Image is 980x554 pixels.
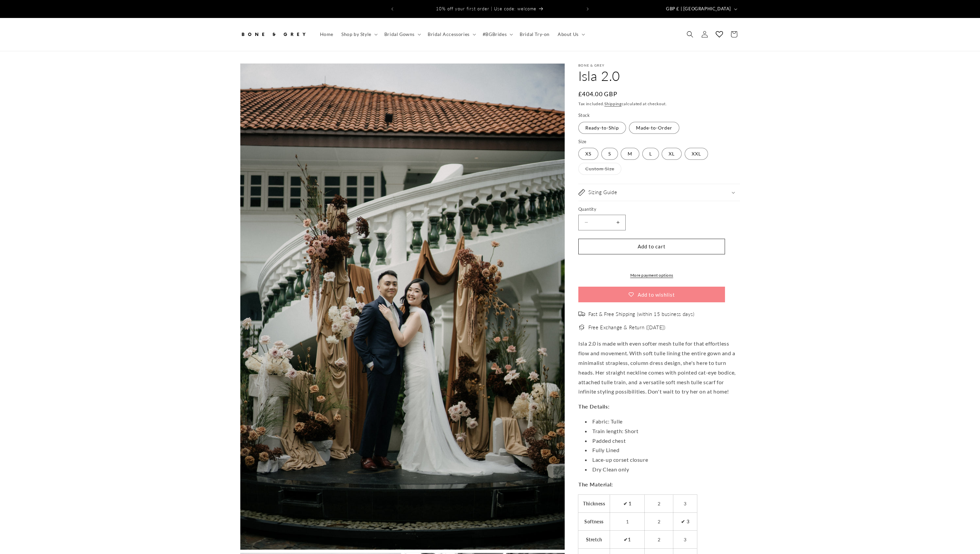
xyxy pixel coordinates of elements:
[685,148,708,160] label: XXL
[240,27,307,42] img: Bone and Grey Bridal
[585,465,740,474] li: Dry Clean only
[610,512,645,530] td: 1
[666,6,731,12] span: GBP £ | [GEOGRAPHIC_DATA]
[585,417,740,426] li: Fabric: Tulle
[483,31,507,37] span: #BGBrides
[341,31,371,37] span: Shop by Style
[578,239,725,254] button: Add to cart
[628,537,631,542] strong: 1
[578,148,598,160] label: XS
[604,101,622,106] a: Shipping
[588,311,695,318] span: Fast & Free Shipping (within 15 business days)
[578,324,585,331] img: exchange_2.png
[588,189,617,196] h2: Sizing Guide
[380,27,424,41] summary: Bridal Gowns
[516,27,554,41] a: Bridal Try-on
[578,206,725,213] label: Quantity
[645,531,673,549] td: 2
[384,31,415,37] span: Bridal Gowns
[558,31,579,37] span: About Us
[316,27,337,41] a: Home
[681,519,689,524] strong: ✔ 3
[662,148,682,160] label: XL
[683,27,697,42] summary: Search
[337,27,380,41] summary: Shop by Style
[642,148,659,160] label: L
[385,3,400,15] button: Previous announcement
[585,436,740,446] li: Padded chest
[238,25,309,44] a: Bone and Grey Bridal
[578,90,617,99] span: £404.00 GBP
[320,31,333,37] span: Home
[578,63,740,67] p: Bone & Grey
[621,148,639,160] label: M
[673,495,697,513] td: 3
[578,101,740,107] div: Tax included. calculated at checkout.
[578,163,621,175] label: Custom Size
[585,455,740,465] li: Lace-up corset closure
[601,148,618,160] label: S
[580,3,595,15] button: Next announcement
[629,122,679,134] label: Made-to-Order
[645,495,673,513] td: 2
[428,31,470,37] span: Bridal Accessories
[662,3,740,15] button: GBP £ | [GEOGRAPHIC_DATA]
[624,537,628,542] strong: ✔
[645,512,673,530] td: 2
[578,184,740,201] summary: Sizing Guide
[479,27,516,41] summary: #BGBrides
[585,445,740,455] li: Fully Lined
[578,122,626,134] label: Ready-to-Ship
[578,481,613,487] strong: The Material:
[578,112,590,119] legend: Stock
[578,138,587,145] legend: Size
[588,324,666,331] span: Free Exchange & Return ([DATE])
[520,31,550,37] span: Bridal Try-on
[424,27,479,41] summary: Bridal Accessories
[578,531,610,549] th: Stretch
[578,512,610,530] th: Softness
[585,426,740,436] li: Train length: Short
[578,495,610,513] th: Thickness
[436,6,536,11] span: 10% off your first order | Use code: welcome
[578,287,725,302] button: Add to wishlist
[673,531,697,549] td: 3
[554,27,588,41] summary: About Us
[578,67,740,85] h1: Isla 2.0
[578,339,740,397] p: Isla 2.0 is made with even softer mesh tulle for that effortless flow and movement. With soft tul...
[578,403,609,410] strong: The Details:
[623,501,632,506] strong: ✔ 1
[578,272,725,278] a: More payment options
